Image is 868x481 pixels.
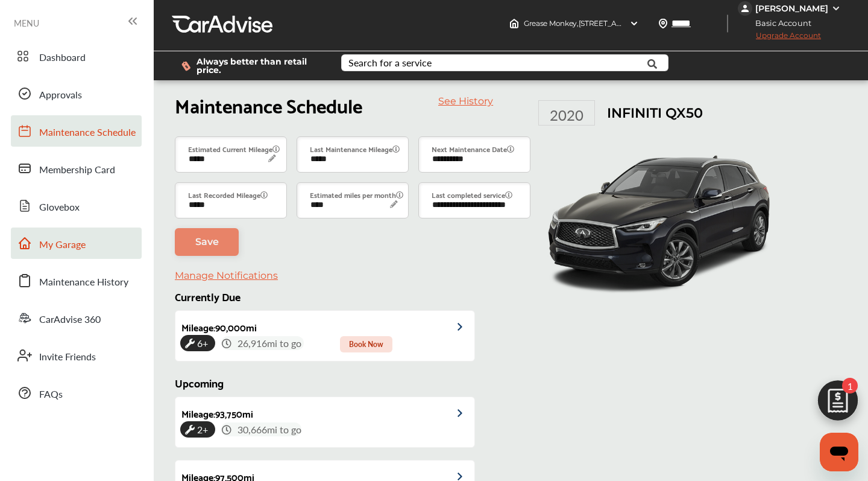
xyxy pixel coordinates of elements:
img: WGsFRI8htEPBVLJbROoPRyZpYNWhNONpIPPETTm6eUC0GeLEiAAAAAElFTkSuQmCC [831,4,841,13]
span: Dashboard [39,50,86,66]
span: 6+ [195,334,210,352]
label: Last Recorded Mileage [188,188,268,201]
span: 1 [842,378,858,393]
div: Search for a service [348,58,432,68]
span: Book Now [340,336,392,352]
a: Dashboard [11,40,142,72]
img: edit-cartIcon.11d11f9a.svg [809,375,867,433]
span: 26,916 mi to go [235,336,304,350]
iframe: Button to launch messaging window [820,433,858,471]
a: Maintenance History [11,265,142,296]
label: Estimated miles per month [310,188,403,201]
img: grCAAAAAElFTkSuQmCC [458,473,474,481]
img: header-home-logo.8d720a4f.svg [509,19,519,28]
span: Currently Due [175,287,241,305]
label: Estimated Current Mileage [188,142,280,155]
img: grCAAAAAElFTkSuQmCC [458,409,474,418]
a: Mileage:90,000mi6+ 26,916mi to go Book Now [175,311,474,361]
span: MENU [14,18,39,28]
img: grCAAAAAElFTkSuQmCC [458,323,474,331]
div: Mileage : 93,750 mi [175,397,253,421]
span: Upgrade Account [738,31,821,46]
span: 2+ [195,420,210,439]
div: 2020 [538,100,595,126]
span: Approvals [39,88,82,103]
span: Upcoming [175,373,224,392]
a: Invite Friends [11,340,142,371]
label: Last completed service [432,188,512,201]
span: Glovebox [39,200,80,215]
span: FAQs [39,387,63,403]
span: Grease Monkey , [STREET_ADDRESS][PERSON_NAME] [GEOGRAPHIC_DATA] , GA 30318 [524,19,822,28]
span: Membership Card [39,162,115,178]
span: 30,666 mi to go [235,422,301,436]
span: CarAdvise 360 [39,312,101,328]
h1: Maintenance Schedule [175,92,362,117]
a: Maintenance Schedule [11,115,142,147]
span: Maintenance Schedule [39,125,136,141]
a: Mileage:93,750mi2+ 30,666mi to go [175,397,474,447]
span: Save [195,236,219,247]
img: header-divider.bc55588e.svg [727,14,728,33]
a: FAQs [11,377,142,409]
a: Save [175,228,239,256]
span: Invite Friends [39,349,96,365]
a: Membership Card [11,153,142,184]
a: Glovebox [11,190,142,221]
a: Manage Notifications [175,270,278,281]
span: Basic Account [739,17,820,30]
label: Last Maintenance Mileage [310,142,400,155]
a: Approvals [11,78,142,109]
label: Next Maintenance Date [432,142,514,155]
a: CarAdvise 360 [11,302,142,334]
a: See History [438,95,493,107]
span: My Garage [39,237,86,253]
div: Mileage : 90,000 mi [175,311,257,335]
img: jVpblrzwTbfkPYzPPzSLxeg0AAAAASUVORK5CYII= [738,1,752,16]
div: [PERSON_NAME] [755,3,828,14]
img: 13991_st0640_046.jpg [538,130,779,311]
a: My Garage [11,228,142,259]
img: dollor_label_vector.a70140d1.svg [181,61,190,71]
span: Maintenance History [39,275,128,290]
h1: INFINITI QX50 [607,104,703,121]
img: location_vector.a44bc228.svg [658,19,668,28]
span: Always better than retail price. [197,57,322,74]
img: header-down-arrow.9dd2ce7d.svg [629,19,639,28]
